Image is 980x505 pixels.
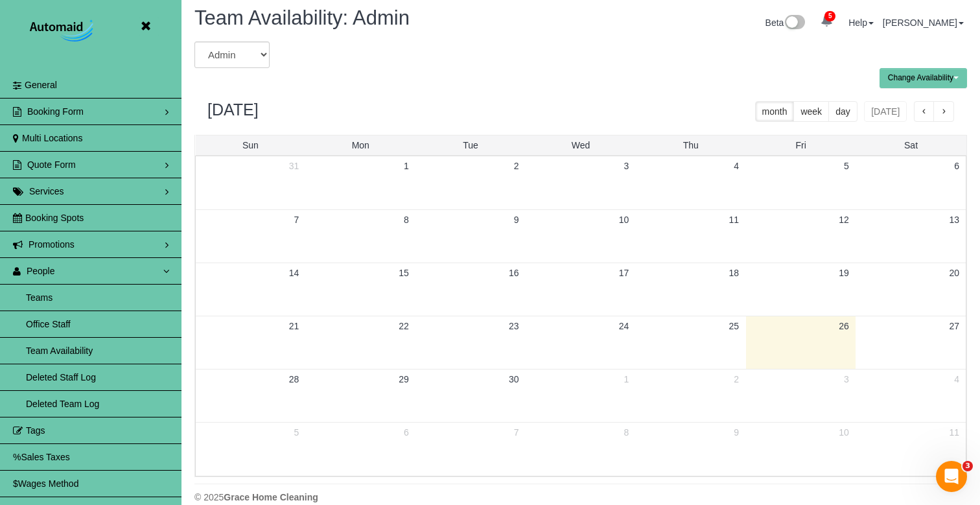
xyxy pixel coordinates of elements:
a: Help [848,18,874,28]
span: Booking Spots [25,213,84,223]
button: month [755,101,795,122]
a: 6 [397,423,415,442]
span: Team Availability: Admin [194,6,410,29]
a: 4 [727,156,745,176]
span: Sales Taxes [21,452,69,462]
button: week [793,101,829,122]
a: 4 [948,370,966,389]
span: Fri [795,140,806,150]
span: Tue [463,140,478,150]
a: 13 [942,210,966,229]
a: 5 [837,156,856,176]
a: 8 [618,423,636,442]
span: Sun [242,140,259,150]
button: day [828,101,857,122]
a: Beta [765,18,806,28]
a: 21 [283,316,306,336]
a: 24 [612,316,636,336]
a: 11 [942,423,966,442]
a: 18 [722,263,745,283]
span: Mon [352,140,369,150]
a: 10 [832,423,856,442]
a: 23 [502,316,526,336]
a: 7 [507,423,526,442]
a: 31 [283,156,306,176]
a: 20 [942,263,966,283]
a: 2 [727,370,745,389]
a: 15 [392,263,415,283]
span: People [27,266,55,276]
a: 9 [727,423,745,442]
span: Booking Form [27,106,84,117]
span: Thu [683,140,699,150]
span: General [25,80,57,90]
a: 10 [612,210,636,229]
a: 5 [814,7,839,36]
span: Wages Method [18,478,79,489]
a: 25 [722,316,745,336]
span: Quote Form [27,159,76,170]
span: 5 [824,11,835,21]
a: 26 [832,316,856,336]
a: 2 [507,156,526,176]
a: 6 [948,156,966,176]
span: Sat [904,140,918,150]
a: 3 [618,156,636,176]
a: 27 [942,316,966,336]
a: 11 [722,210,745,229]
span: Wed [572,140,590,150]
a: 17 [612,263,636,283]
span: 3 [962,461,973,471]
button: Change Availability [880,68,967,88]
span: Tags [26,425,45,436]
div: © 2025 [194,491,967,504]
a: [PERSON_NAME] [883,18,964,28]
a: 28 [283,370,306,389]
a: 1 [397,156,415,176]
span: Services [29,186,64,196]
a: 14 [283,263,306,283]
a: 8 [397,210,415,229]
iframe: Intercom live chat [936,461,967,492]
button: [DATE] [864,101,907,122]
a: 30 [502,370,526,389]
a: 29 [392,370,415,389]
img: Automaid Logo [23,17,104,46]
a: 1 [618,370,636,389]
a: 22 [392,316,415,336]
span: Promotions [29,239,75,250]
img: New interface [784,15,805,32]
a: 5 [287,423,305,442]
a: 12 [832,210,856,229]
a: 16 [502,263,526,283]
a: 7 [287,210,305,229]
a: 9 [507,210,526,229]
strong: Grace Home Cleaning [224,492,318,502]
a: 3 [837,370,856,389]
h2: [DATE] [207,101,259,119]
a: 19 [832,263,856,283]
span: Multi Locations [22,133,82,143]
